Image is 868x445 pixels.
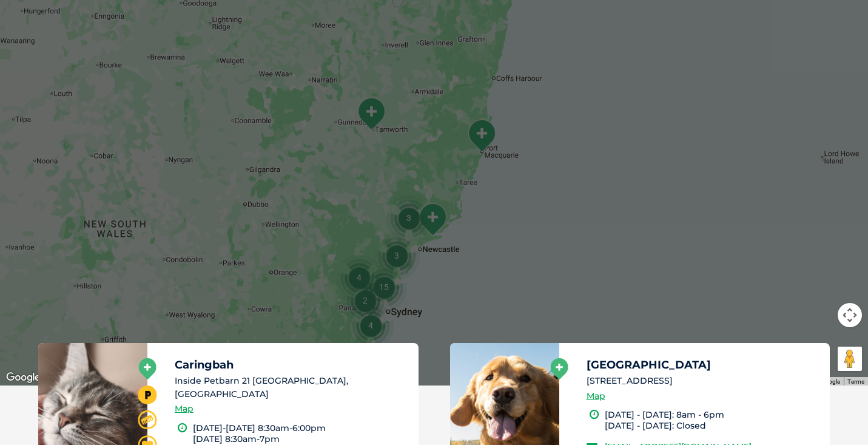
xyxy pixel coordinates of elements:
[838,347,862,371] button: Drag Pegman onto the map to open Street View
[466,119,497,152] div: Port Macquarie
[587,375,819,387] li: [STREET_ADDRESS]
[175,375,408,401] li: Inside Petbarn 21 [GEOGRAPHIC_DATA], [GEOGRAPHIC_DATA]
[356,97,386,131] div: South Tamworth
[3,370,43,386] a: Open this area in Google Maps (opens a new window)
[605,409,819,431] li: [DATE] - [DATE]: 8am - 6pm [DATE] - [DATE]: Closed
[348,302,394,348] div: 4
[847,378,864,385] a: Terms (opens in new tab)
[587,359,819,370] h5: [GEOGRAPHIC_DATA]
[361,264,407,310] div: 15
[175,359,408,370] h5: Caringbah
[587,389,605,403] a: Map
[417,203,448,236] div: Tanilba Bay
[374,233,420,279] div: 3
[838,303,862,327] button: Map camera controls
[342,277,388,324] div: 2
[336,254,382,301] div: 4
[3,370,43,386] img: Google
[175,402,193,416] a: Map
[386,195,432,241] div: 3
